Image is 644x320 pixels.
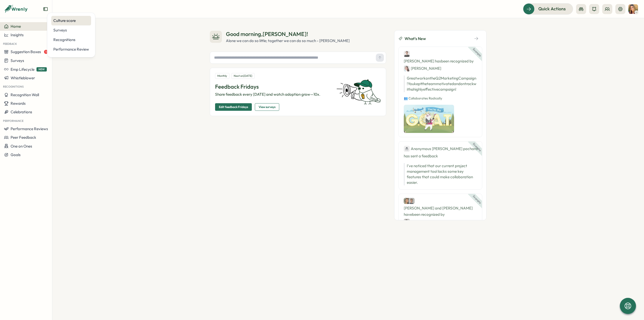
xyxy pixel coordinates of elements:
[404,146,477,159] div: has sent a feedback
[628,4,638,14] img: Tarin O'Neill
[51,45,91,54] a: Performance Review
[11,101,26,106] span: Rewards
[11,58,24,63] span: Surveys
[215,83,330,91] p: Feedback Fridays
[226,38,350,44] div: Alone we can do so little; together we can do so much - [PERSON_NAME]
[404,51,477,72] div: [PERSON_NAME] has been recognized by
[51,16,91,25] a: Culture score
[11,110,32,114] span: Celebrations
[215,92,330,97] p: Share feedback every [DATE] and watch adoption grow—10x.
[11,152,21,157] span: Goals
[11,49,41,54] span: Suggestion Boxes
[226,30,350,38] div: Good morning , [PERSON_NAME] !
[36,67,47,72] span: NEW
[404,65,410,72] img: Jane
[11,135,36,140] span: Peer Feedback
[404,219,441,225] div: [PERSON_NAME]
[11,144,32,149] span: One on Ones
[255,103,279,111] button: View surveys
[407,163,477,185] p: I've noticed that our current project management tool lacks some key features that could make col...
[259,103,275,111] span: View surveys
[43,7,48,12] button: Expand sidebar
[11,67,34,72] span: Emp Lifecycle
[51,25,91,35] a: Surveys
[53,18,89,23] div: Culture score
[53,27,89,33] div: Surveys
[404,105,454,133] img: Recognition Image
[11,92,39,97] span: Recognition Wall
[404,65,441,72] div: [PERSON_NAME]
[404,76,477,92] p: Great work on the Q2 Marketing Campaign! You kept the team motivated and on track with a highly e...
[523,3,573,14] button: Quick Actions
[215,73,229,79] div: Monthly
[404,96,477,101] p: 👥 Collaborates Radically
[53,47,89,52] div: Performance Review
[538,6,566,12] span: Quick Actions
[404,51,410,57] img: Ben
[11,76,35,80] span: Whistleblower
[11,32,24,37] span: Insights
[219,103,248,111] span: Edit feedback Fridays
[404,198,410,204] img: Cassie
[215,103,252,111] button: Edit feedback Fridays
[53,37,89,43] div: Recognitions
[51,35,91,45] a: Recognitions
[11,24,21,29] span: Home
[405,35,426,42] span: What's New
[404,219,410,225] img: Carlos
[231,73,255,79] div: Next on [DATE]
[44,50,48,54] span: 1
[11,126,48,131] span: Performance Reviews
[404,146,477,152] div: Anonymous [PERSON_NAME] pochard
[409,198,415,204] img: Jack
[404,198,477,225] div: [PERSON_NAME] and [PERSON_NAME] have been recognized by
